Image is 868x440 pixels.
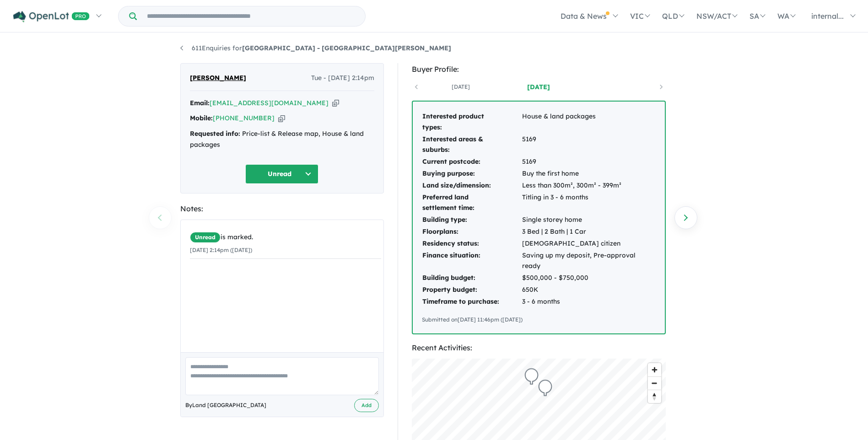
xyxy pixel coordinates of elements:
[422,156,522,168] td: Current postcode:
[190,232,221,243] span: Unread
[522,156,656,168] td: 5169
[412,342,666,354] div: Recent Activities:
[522,250,656,273] td: Saving up my deposit, Pre-approval ready
[412,63,666,75] div: Buyer Profile:
[332,98,339,108] button: Copy
[180,203,384,215] div: Notes:
[422,134,522,156] td: Interested areas & suburbs:
[546,372,560,389] div: Map marker
[422,315,656,324] div: Submitted on [DATE] 11:46pm ([DATE])
[522,180,656,192] td: Less than 300m², 300m² - 399m²
[422,238,522,250] td: Residency status:
[210,99,329,107] a: [EMAIL_ADDRESS][DOMAIN_NAME]
[522,134,656,156] td: 5169
[538,379,552,396] div: Map marker
[422,250,522,273] td: Finance situation:
[522,272,656,284] td: $500,000 - $750,000
[522,214,656,226] td: Single storey home
[422,272,522,284] td: Building budget:
[213,114,275,122] a: [PHONE_NUMBER]
[190,114,213,122] strong: Mobile:
[245,164,318,184] button: Unread
[522,296,656,308] td: 3 - 6 months
[522,168,656,180] td: Buy the first home
[422,180,522,192] td: Land size/dimension:
[139,6,363,26] input: Try estate name, suburb, builder or developer
[190,129,374,150] div: Price-list & Release map, House & land packages
[278,113,285,123] button: Copy
[185,401,266,410] span: By Land [GEOGRAPHIC_DATA]
[648,390,661,403] button: Reset bearing to north
[422,168,522,180] td: Buying purpose:
[190,73,246,84] span: [PERSON_NAME]
[648,363,661,376] button: Zoom in
[422,111,522,134] td: Interested product types:
[180,44,451,52] a: 611Enquiries for[GEOGRAPHIC_DATA] - [GEOGRAPHIC_DATA][PERSON_NAME]
[522,284,656,296] td: 650K
[422,82,500,91] a: [DATE]
[522,238,656,250] td: [DEMOGRAPHIC_DATA] citizen
[500,82,577,91] a: [DATE]
[354,399,379,412] button: Add
[422,226,522,238] td: Floorplans:
[648,390,661,403] span: Reset bearing to north
[522,226,656,238] td: 3 Bed | 2 Bath | 1 Car
[242,44,451,52] strong: [GEOGRAPHIC_DATA] - [GEOGRAPHIC_DATA][PERSON_NAME]
[524,368,538,385] div: Map marker
[522,111,656,134] td: House & land packages
[190,129,240,138] strong: Requested info:
[811,11,844,21] span: internal...
[422,192,522,215] td: Preferred land settlement time:
[190,99,210,107] strong: Email:
[190,247,252,253] small: [DATE] 2:14pm ([DATE])
[13,11,90,22] img: Openlot PRO Logo White
[522,192,656,215] td: Titling in 3 - 6 months
[190,232,381,243] div: is marked.
[422,296,522,308] td: Timeframe to purchase:
[180,43,688,54] nav: breadcrumb
[648,376,661,390] button: Zoom out
[518,381,532,397] div: Map marker
[311,73,374,84] span: Tue - [DATE] 2:14pm
[422,214,522,226] td: Building type:
[422,284,522,296] td: Property budget:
